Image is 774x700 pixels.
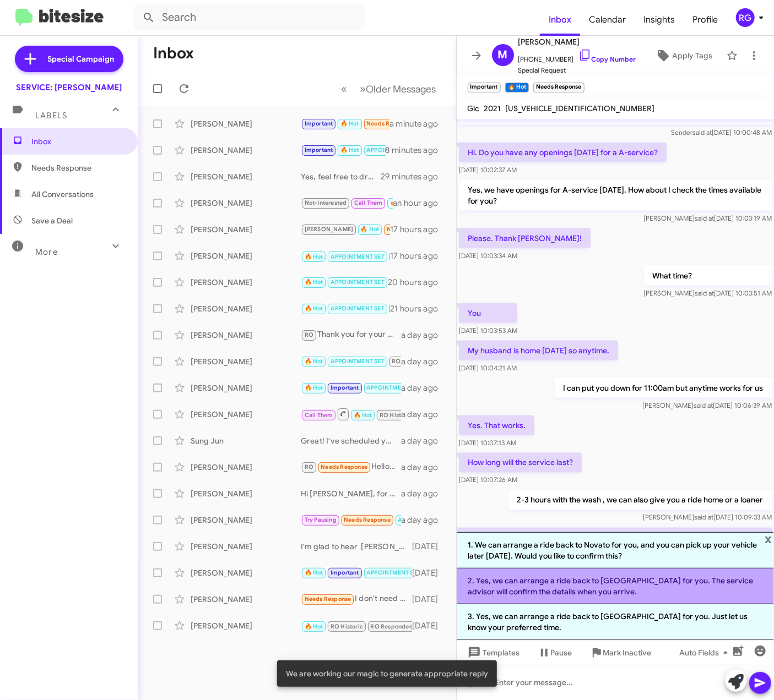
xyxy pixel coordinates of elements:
[366,120,413,127] span: Needs Response
[191,330,301,341] div: [PERSON_NAME]
[305,412,333,419] span: Call Them
[459,166,517,174] span: [DATE] 10:02:37 AM
[31,189,94,200] span: All Conversations
[459,180,772,211] p: Yes, we have openings for A-service [DATE]. How about I check the times available for you?
[533,83,584,92] small: Needs Response
[692,128,712,136] span: said at
[191,620,301,631] div: [PERSON_NAME]
[305,623,323,630] span: 🔥 Hot
[31,215,73,226] span: Save a Deal
[305,305,323,312] span: 🔥 Hot
[765,532,772,545] span: x
[457,643,529,663] button: Templates
[578,55,636,63] a: Copy Number
[191,198,301,209] div: [PERSON_NAME]
[301,302,390,315] div: Perfect
[508,490,772,510] p: 2-3 hours with the wash , we can also give you a ride home or a loaner
[301,276,388,288] div: Great thx
[191,303,301,314] div: [PERSON_NAME]
[301,355,401,368] div: I'm glad to hear that! If you need any maintenance or repairs in the future, feel free to reach out.
[191,356,301,367] div: [PERSON_NAME]
[305,146,333,154] span: Important
[191,382,301,393] div: [PERSON_NAME]
[133,4,365,31] input: Search
[191,567,301,578] div: [PERSON_NAME]
[412,620,447,631] div: [DATE]
[305,120,333,127] span: Important
[529,643,581,663] button: Pause
[643,214,772,222] span: [PERSON_NAME] [DATE] 10:03:19 AM
[635,4,684,36] a: Insights
[551,643,572,663] span: Pause
[15,46,123,72] a: Special Campaign
[505,83,529,92] small: 🔥 Hot
[191,224,301,235] div: [PERSON_NAME]
[381,171,447,182] div: 29 minutes ago
[390,199,409,206] span: 🔥 Hot
[468,83,501,92] small: Important
[301,566,412,579] div: Thanks See you then
[305,595,351,603] span: Needs Response
[694,401,713,409] span: said at
[459,228,591,248] p: Please. Thank [PERSON_NAME]!
[301,381,401,394] div: Thank you.
[580,4,635,36] a: Calendar
[191,462,301,473] div: [PERSON_NAME]
[354,78,443,100] button: Next
[301,117,389,130] div: Can you give a ride back to [GEOGRAPHIC_DATA] then I will drive with him later [DATE] to pick it up?
[361,226,380,233] span: 🔥 Hot
[401,330,447,341] div: a day ago
[331,278,385,286] span: APPOINTMENT SET
[301,513,401,526] div: Thanks a million ! Nik has been great !
[388,277,447,288] div: 20 hours ago
[459,439,516,447] span: [DATE] 10:07:13 AM
[390,250,447,261] div: 17 hours ago
[459,341,618,360] p: My husband is home [DATE] so anytime.
[672,46,712,65] span: Apply Tags
[366,569,420,576] span: APPOINTMENT SET
[331,253,385,260] span: APPOINTMENT SET
[679,643,732,663] span: Auto Fields
[459,528,772,559] p: Can you give a ride back to [GEOGRAPHIC_DATA] then I will drive with him later [DATE] to pick it up?
[387,226,434,233] span: Needs Response
[301,593,412,605] div: I don't need a service. I have driven very few miles.
[301,435,401,446] div: Great! I've scheduled your appointment for [DATE] at 7:30am. We look forward to seeing you then!
[301,171,381,182] div: Yes, feel free to drop by. Our advisors will assist you with this concern as soon as possible.
[35,247,58,257] span: More
[191,118,301,129] div: [PERSON_NAME]
[305,463,313,471] span: RO
[331,569,359,576] span: Important
[459,326,517,335] span: [DATE] 10:03:53 AM
[646,46,721,65] button: Apply Tags
[581,643,661,663] button: Mark Inactive
[335,78,443,100] nav: Page navigation example
[540,4,580,36] a: Inbox
[191,435,301,446] div: Sung Jun
[331,623,363,630] span: RO Historic
[412,594,447,605] div: [DATE]
[331,305,385,312] span: APPOINTMENT SET
[191,515,301,526] div: [PERSON_NAME]
[342,82,348,96] span: «
[412,541,447,552] div: [DATE]
[305,226,354,233] span: [PERSON_NAME]
[694,513,713,522] span: said at
[518,65,636,76] span: Special Request
[506,103,655,113] span: [US_VEHICLE_IDENTIFICATION_NUMBER]
[335,78,354,100] button: Previous
[301,223,390,236] div: Thank you, see you [DATE]!
[684,4,727,36] a: Profile
[695,289,714,297] span: said at
[191,594,301,605] div: [PERSON_NAME]
[459,251,517,260] span: [DATE] 10:03:34 AM
[736,8,755,27] div: RG
[354,199,383,206] span: Call Them
[301,488,401,499] div: Hi [PERSON_NAME], for an A service we are having a promotion for $299.00, can I make an appointme...
[518,48,636,65] span: [PHONE_NUMBER]
[191,145,301,156] div: [PERSON_NAME]
[301,249,390,262] div: Inbound Call
[459,303,517,323] p: You
[191,541,301,552] div: [PERSON_NAME]
[380,412,412,419] span: RO Historic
